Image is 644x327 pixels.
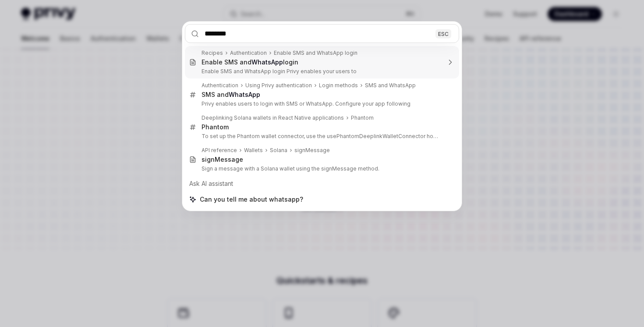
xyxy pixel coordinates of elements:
[270,147,287,154] div: Solana
[202,100,441,107] p: Privy enables users to login with SMS or WhatsApp. Configure your app following
[202,91,260,99] div: SMS and
[202,156,243,163] div: signMessage
[251,58,283,66] b: WhatsApp
[202,123,229,131] div: Phantom
[185,176,459,192] div: Ask AI assistant
[202,114,344,121] div: Deeplinking Solana wallets in React Native applications
[202,165,441,172] p: Sign a message with a Solana wallet using the signMessage method.
[202,50,223,57] div: Recipes
[202,58,298,66] div: Enable SMS and login
[202,82,238,89] div: Authentication
[274,50,357,57] div: Enable SMS and WhatsApp login
[365,82,416,89] div: SMS and WhatsApp
[230,50,267,57] div: Authentication
[319,82,358,89] div: Login methods
[200,195,303,204] span: Can you tell me about whatsapp?
[202,133,441,140] p: To set up the Phantom wallet connector, use the usePhantomDeeplinkWalletConnector hook in your com
[351,114,374,121] div: Phantom
[245,82,312,89] div: Using Privy authentication
[202,68,441,75] p: Enable SMS and WhatsApp login Privy enables your users to
[435,29,451,38] div: ESC
[294,147,330,154] div: signMessage
[244,147,263,154] div: Wallets
[229,91,260,98] b: WhatsApp
[202,147,237,154] div: API reference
